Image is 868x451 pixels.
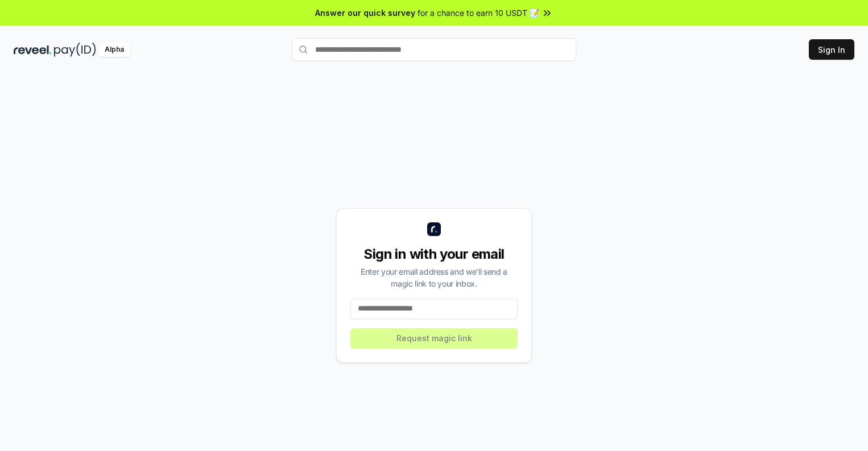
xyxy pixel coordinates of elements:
[315,7,415,19] span: Answer our quick survey
[809,39,854,60] button: Sign In
[427,222,441,236] img: logo_small
[350,266,518,289] div: Enter your email address and we’ll send a magic link to your inbox.
[350,245,518,263] div: Sign in with your email
[418,7,539,19] span: for a chance to earn 10 USDT 📝
[54,43,96,57] img: pay_id
[14,43,52,57] img: reveel_dark
[98,43,130,57] div: Alpha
